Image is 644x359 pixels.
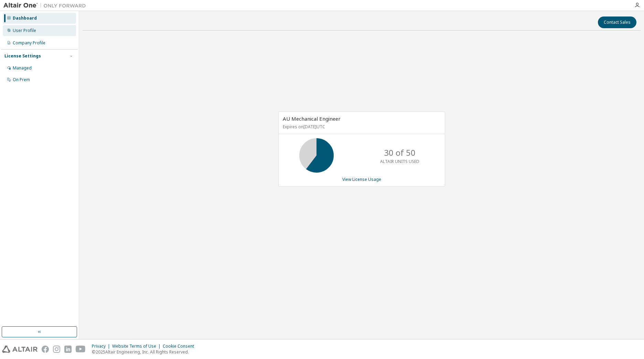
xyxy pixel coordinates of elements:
div: Website Terms of Use [112,344,163,349]
div: License Settings [4,53,41,59]
div: Privacy [92,344,112,349]
p: Expires on [DATE] UTC [283,124,439,130]
a: View License Usage [342,176,381,182]
img: youtube.svg [76,346,86,353]
img: altair_logo.svg [2,346,37,353]
button: Contact Sales [598,17,636,28]
div: Managed [13,65,32,71]
img: Altair One [3,2,89,9]
span: AU Mechanical Engineer [283,115,341,122]
div: User Profile [13,28,36,33]
div: Dashboard [13,15,37,21]
div: On Prem [13,77,30,83]
p: © 2025 Altair Engineering, Inc. All Rights Reserved. [92,349,198,355]
p: 30 of 50 [384,147,416,159]
div: Company Profile [13,40,45,46]
img: facebook.svg [42,346,49,353]
img: linkedin.svg [64,346,72,353]
img: instagram.svg [53,346,60,353]
div: Cookie Consent [163,344,198,349]
p: ALTAIR UNITS USED [380,159,419,164]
